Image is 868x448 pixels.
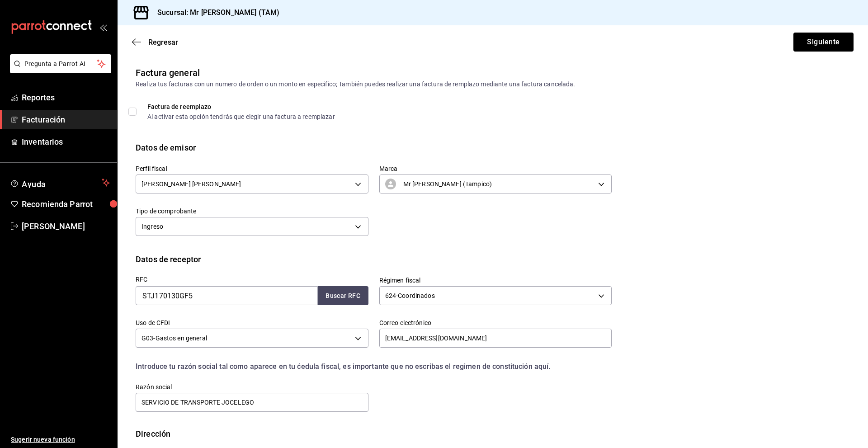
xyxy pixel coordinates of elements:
h3: Sucursal: Mr [PERSON_NAME] (TAM) [150,7,279,18]
label: Correo electrónico [379,320,612,326]
span: Mr [PERSON_NAME] (Tampico) [403,179,492,189]
div: Datos de receptor [136,253,201,265]
label: Uso de CFDI [136,320,368,326]
label: Régimen fiscal [379,277,612,283]
span: Inventarios [22,136,110,148]
div: Datos de emisor [136,141,196,154]
span: Sugerir nueva función [11,435,110,444]
div: Realiza tus facturas con un numero de orden o un monto en especifico; También puedes realizar una... [136,80,850,89]
span: Ingreso [142,222,163,231]
label: Marca [379,165,612,172]
button: Regresar [132,38,178,47]
span: Reportes [22,91,110,104]
div: Introduce tu razón social tal como aparece en tu ćedula fiscal, es importante que no escribas el ... [136,361,612,372]
a: Pregunta a Parrot AI [6,66,111,75]
div: Al activar esta opción tendrás que elegir una factura a reemplazar [147,113,335,120]
span: Regresar [148,38,178,47]
span: 624 - Coordinados [385,291,435,300]
button: Pregunta a Parrot AI [10,54,111,73]
button: open_drawer_menu [99,24,107,31]
button: Siguiente [793,33,854,52]
label: Razón social [136,384,368,390]
button: Buscar RFC [318,286,368,305]
span: Pregunta a Parrot AI [24,59,97,69]
span: Ayuda [22,177,98,188]
label: Perfil fiscal [136,165,368,172]
div: Factura general [136,66,200,80]
div: [PERSON_NAME] [PERSON_NAME] [136,174,368,193]
span: Facturación [22,113,110,126]
div: Factura de reemplazo [147,104,335,110]
span: G03 - Gastos en general [142,334,207,343]
label: RFC [136,276,368,283]
span: Recomienda Parrot [22,198,110,210]
span: [PERSON_NAME] [22,220,110,232]
label: Tipo de comprobante [136,208,368,214]
div: Dirección [136,428,170,440]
